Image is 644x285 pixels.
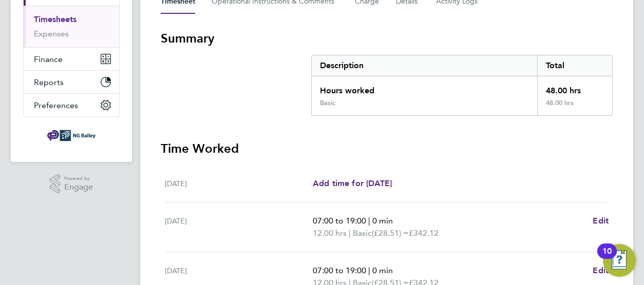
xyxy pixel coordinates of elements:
[24,6,119,47] div: Timesheets
[349,228,351,238] span: |
[34,100,78,110] span: Preferences
[409,228,439,238] span: £342.12
[313,178,392,188] span: Add time for [DATE]
[313,177,392,190] a: Add time for [DATE]
[165,215,313,239] div: [DATE]
[537,76,612,99] div: 48.00 hrs
[64,183,93,192] span: Engage
[311,55,613,116] div: Summary
[313,216,366,226] span: 07:00 to 19:00
[34,77,64,87] span: Reports
[161,30,613,47] h3: Summary
[50,174,93,194] a: Powered byEngage
[602,251,612,264] div: 10
[320,99,335,107] div: Basic
[64,174,93,183] span: Powered by
[353,227,372,239] span: Basic
[593,215,609,227] a: Edit
[34,29,69,38] a: Expenses
[372,216,393,226] span: 0 min
[24,48,119,70] button: Finance
[593,266,609,275] span: Edit
[47,127,96,144] img: ngbailey-logo-retina.png
[161,140,613,157] h3: Time Worked
[537,55,612,76] div: Total
[24,71,119,93] button: Reports
[23,127,120,144] a: Go to home page
[537,99,612,115] div: 48.00 hrs
[368,266,370,275] span: |
[34,14,77,24] a: Timesheets
[34,54,63,64] span: Finance
[165,177,313,190] div: [DATE]
[313,266,366,275] span: 07:00 to 19:00
[603,244,636,277] button: Open Resource Center, 10 new notifications
[312,76,537,99] div: Hours worked
[313,228,347,238] span: 12.00 hrs
[593,264,609,277] a: Edit
[312,55,537,76] div: Description
[24,94,119,116] button: Preferences
[593,216,609,226] span: Edit
[372,266,393,275] span: 0 min
[368,216,370,226] span: |
[372,228,409,238] span: (£28.51) =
